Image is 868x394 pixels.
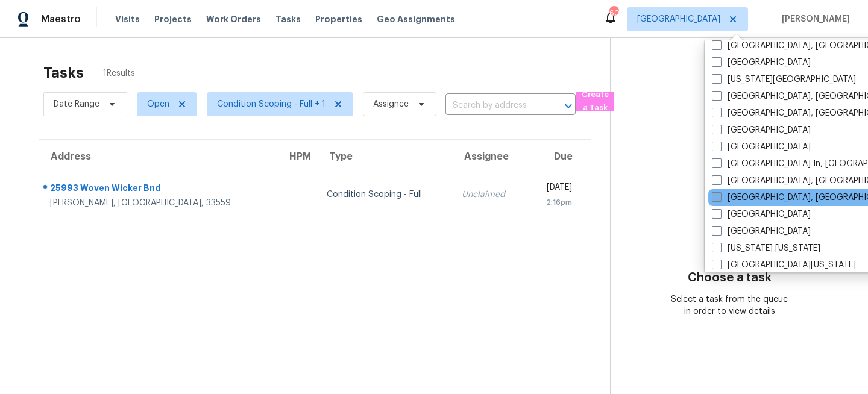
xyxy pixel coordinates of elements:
span: Properties [315,13,362,25]
button: Create a Task [576,92,614,111]
div: [PERSON_NAME], [GEOGRAPHIC_DATA], 33559 [50,197,268,209]
span: Maestro [41,13,81,25]
span: Tasks [275,15,301,23]
span: [GEOGRAPHIC_DATA] [637,13,720,25]
h3: Choose a task [688,272,772,284]
span: Date Range [54,98,99,110]
div: [DATE] [536,181,571,196]
label: [GEOGRAPHIC_DATA] [712,124,811,136]
span: Geo Assignments [377,13,455,25]
div: Select a task from the queue in order to view details [670,293,790,317]
th: Type [317,140,452,174]
span: Condition Scoping - Full + 1 [217,98,325,110]
th: Address [39,140,277,174]
span: 1 Results [103,67,135,80]
span: Open [147,98,169,110]
th: Due [526,140,590,174]
label: [US_STATE] [US_STATE] [712,242,820,254]
label: [US_STATE][GEOGRAPHIC_DATA] [712,73,856,86]
label: [GEOGRAPHIC_DATA] [712,225,811,237]
div: 25993 Woven Wicker Bnd [50,182,268,197]
th: HPM [277,140,317,174]
span: Work Orders [206,13,261,25]
input: Search by address [445,96,542,115]
label: [GEOGRAPHIC_DATA] [712,141,811,153]
div: Unclaimed [462,189,517,201]
div: 60 [609,7,618,19]
span: Projects [154,13,192,25]
label: [GEOGRAPHIC_DATA][US_STATE] [712,259,856,271]
div: 2:16pm [536,196,571,208]
label: [GEOGRAPHIC_DATA] [712,208,811,220]
button: Open [560,98,577,114]
div: Condition Scoping - Full [327,189,442,201]
h2: Tasks [43,67,84,79]
label: [GEOGRAPHIC_DATA] [712,57,811,69]
span: [PERSON_NAME] [777,13,850,25]
span: Create a Task [582,88,608,116]
th: Assignee [452,140,526,174]
span: Assignee [373,98,409,110]
span: Visits [115,13,140,25]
